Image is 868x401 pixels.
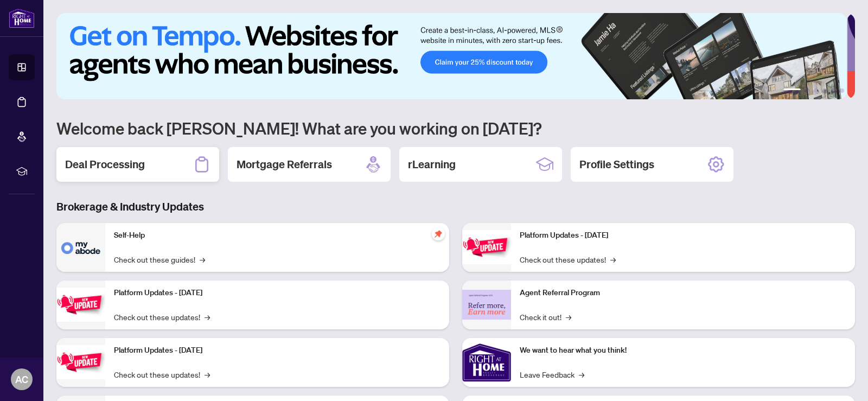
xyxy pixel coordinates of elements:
h2: rLearning [408,157,456,172]
img: Self-Help [56,223,105,272]
img: Platform Updates - June 23, 2025 [462,230,511,264]
p: Platform Updates - [DATE] [520,230,846,241]
img: Platform Updates - July 21, 2025 [56,345,105,379]
a: Check out these updates!→ [114,368,210,380]
button: 3 [814,88,818,93]
a: Leave Feedback→ [520,368,584,380]
h1: Welcome back [PERSON_NAME]! What are you working on [DATE]? [56,118,855,138]
a: Check out these guides!→ [114,253,205,265]
a: Check it out!→ [520,311,571,323]
img: logo [9,8,35,28]
span: → [205,368,210,380]
button: 5 [831,88,835,93]
a: Check out these updates!→ [114,311,210,323]
h2: Mortgage Referrals [237,157,332,172]
span: pushpin [432,227,445,240]
button: 4 [822,88,827,93]
span: → [566,311,571,323]
img: We want to hear what you think! [462,338,511,387]
button: 1 [783,88,801,93]
img: Agent Referral Program [462,290,511,320]
p: We want to hear what you think! [520,345,846,357]
img: Slide 0 [56,13,847,99]
span: → [205,311,210,323]
img: Platform Updates - September 16, 2025 [56,288,105,322]
p: Self-Help [114,230,441,241]
span: → [200,253,205,265]
p: Platform Updates - [DATE] [114,345,441,357]
button: Open asap [825,363,857,396]
p: Platform Updates - [DATE] [114,287,441,299]
h3: Brokerage & Industry Updates [56,199,855,214]
button: 6 [840,88,844,93]
p: Agent Referral Program [520,287,846,299]
button: 2 [805,88,809,93]
a: Check out these updates!→ [520,253,616,265]
span: → [579,368,584,380]
h2: Profile Settings [579,157,654,172]
h2: Deal Processing [65,157,145,172]
span: AC [15,372,28,387]
span: → [610,253,616,265]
